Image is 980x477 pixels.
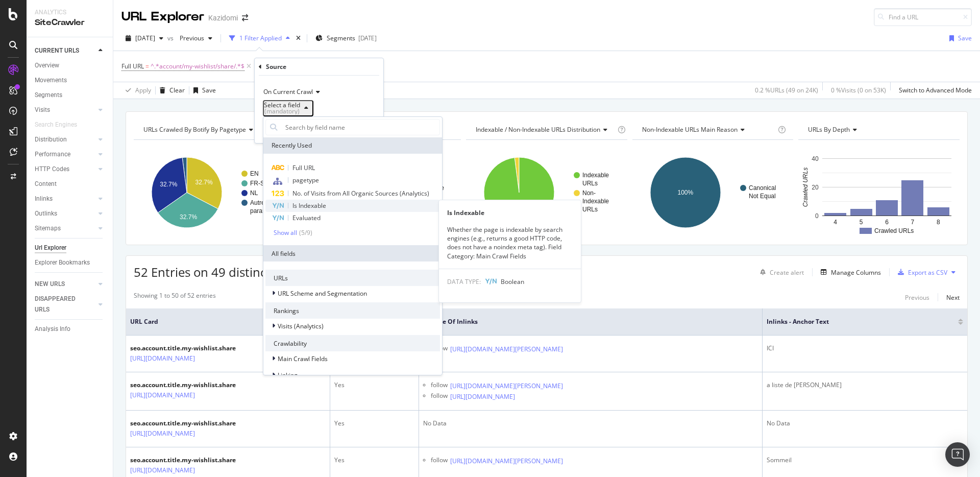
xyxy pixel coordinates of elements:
div: Previous [905,293,929,302]
span: vs [167,34,176,42]
a: Visits [35,105,95,115]
div: Overview [35,60,59,71]
a: Content [35,179,106,189]
div: Visits [35,105,50,115]
button: Segments[DATE] [311,30,381,46]
a: [URL][DOMAIN_NAME] [130,390,195,400]
h4: URLs by Depth [806,122,950,138]
div: a liste de [PERSON_NAME] [767,380,963,390]
text: 8 [937,219,940,226]
text: Crawled URLs [874,227,914,234]
text: FR-Statique [250,180,283,187]
button: Cancel [259,125,291,135]
button: Save [945,30,972,46]
span: Evaluated [292,213,321,222]
div: ICI [767,344,963,353]
div: Content [35,179,57,189]
span: DATA TYPE: [447,277,481,286]
div: No Data [767,419,963,428]
h4: URLs Crawled By Botify By pagetype [141,122,286,138]
div: seo.account.title.my-wishlist.share [130,344,236,353]
a: Outlinks [35,208,95,219]
span: Inlinks - Anchor Text [767,317,943,326]
text: 40 [812,155,819,162]
div: (mandatory) [264,108,300,114]
text: 20 [812,184,819,191]
span: Full URL [121,62,144,70]
text: Canonical [749,184,776,192]
a: NEW URLS [35,279,95,290]
div: arrow-right-arrow-left [242,14,248,21]
div: Is Indexable [439,208,581,217]
text: 5 [860,219,863,226]
div: seo.account.title.my-wishlist.share [130,419,236,428]
button: 1 Filter Applied [225,30,294,46]
div: SiteCrawler [35,17,105,29]
button: Clear [156,82,185,99]
div: 0.2 % URLs ( 49 on 24K ) [755,86,818,94]
a: Movements [35,75,106,86]
div: Open Intercom Messenger [945,442,970,467]
a: Sitemaps [35,223,95,234]
text: 100% [677,189,693,196]
text: param [250,207,267,214]
a: [URL][DOMAIN_NAME] [130,465,195,475]
div: NEW URLS [35,279,65,290]
text: 4 [834,219,838,226]
div: 0 % Visits ( 0 on 53K ) [831,86,886,94]
a: [URL][DOMAIN_NAME][PERSON_NAME] [450,456,563,466]
span: Visits (Analytics) [278,322,324,330]
a: CURRENT URLS [35,45,95,56]
text: 32.7% [180,213,197,221]
svg: A chart. [466,148,627,237]
span: URLs by Depth [808,125,850,134]
span: 2025 Sep. 10th [135,34,155,42]
div: Outlinks [35,208,57,219]
span: Linking [278,371,298,379]
div: Yes [334,456,414,465]
button: Save [189,82,216,99]
a: HTTP Codes [35,164,95,175]
div: Sitemaps [35,223,61,234]
span: Boolean [501,277,524,286]
a: Analysis Info [35,324,106,335]
div: Save [958,34,972,42]
a: Url Explorer [35,243,106,253]
span: pagetype [292,176,319,184]
div: URLs [265,270,440,286]
h4: Non-Indexable URLs Main Reason [640,122,776,138]
a: [URL][DOMAIN_NAME] [130,428,195,439]
span: On Current Crawl [263,87,313,96]
text: 0 [815,212,819,220]
text: 7 [911,219,915,226]
div: Analysis Info [35,324,70,335]
div: Show all [274,229,297,236]
div: Movements [35,75,67,86]
span: ^.*account/my-wishlist/share/.*$ [151,59,244,74]
button: Apply [121,82,151,99]
div: All fields [263,245,442,261]
div: Performance [35,149,70,160]
button: Select a field(mandatory) [263,100,313,116]
span: = [145,62,149,70]
button: Next [946,291,960,303]
text: NL [250,189,258,197]
button: Export as CSV [894,264,947,280]
a: Performance [35,149,95,160]
div: DISAPPEARED URLS [35,294,86,315]
div: Clear [169,86,185,94]
span: Segments [327,34,355,42]
text: URLs [582,206,598,213]
div: Analytics [35,8,105,17]
text: Autres- [250,199,270,206]
span: 52 Entries on 49 distinct URLs [134,264,303,280]
text: URLs [582,180,598,187]
span: Non-Indexable URLs Main Reason [642,125,738,134]
div: Distribution [35,134,67,145]
div: Select a field [264,102,300,114]
a: [URL][DOMAIN_NAME] [130,353,195,364]
div: seo.account.title.my-wishlist.share [130,456,236,465]
div: Search Engines [35,120,77,130]
span: URL Scheme and Segmentation [278,289,367,298]
div: Crawlability [265,335,440,351]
